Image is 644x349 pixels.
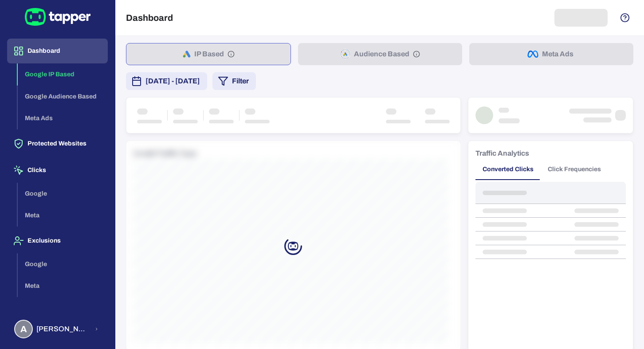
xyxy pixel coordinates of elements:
button: Dashboard [7,39,108,63]
button: Converted Clicks [475,159,541,180]
h6: Traffic Analytics [475,148,529,159]
button: Filter [212,72,256,90]
a: Exclusions [7,236,108,244]
button: Exclusions [7,228,108,253]
button: Click Frequencies [541,159,608,180]
span: [DATE] - [DATE] [145,76,200,86]
span: [PERSON_NAME] [PERSON_NAME] Koutsogianni [36,325,89,333]
h5: Dashboard [126,12,173,23]
button: Protected Websites [7,131,108,156]
a: Clicks [7,166,108,173]
button: A[PERSON_NAME] [PERSON_NAME] Koutsogianni [7,316,108,342]
button: Clicks [7,158,108,183]
a: Protected Websites [7,139,108,147]
div: A [14,320,33,338]
a: Dashboard [7,47,108,54]
button: [DATE] - [DATE] [126,72,207,90]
